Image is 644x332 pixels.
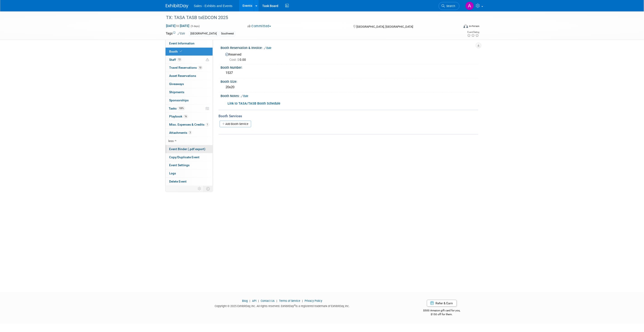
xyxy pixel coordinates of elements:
[169,180,187,183] span: Delete Event
[196,186,204,192] td: Personalize Event Tab Strip
[405,312,478,316] div: $150 off for them.
[166,4,188,8] img: ExhibitDay
[224,84,475,91] div: 20x20
[427,300,457,307] a: Refer & Earn
[464,24,468,28] img: Format-Inperson.png
[469,24,479,28] div: In-Person
[261,299,275,303] a: Contact Us
[224,51,475,62] div: Reserved
[405,306,478,316] div: $500 Amazon gift card for you,
[183,115,188,118] span: 16
[248,299,251,303] span: |
[166,96,213,104] a: Sponsorships
[166,303,399,308] div: Copyright © 2025 ExhibitDay, Inc. All rights reserved. ExhibitDay is a registered trademark of Ex...
[221,93,478,98] div: Booth Notes:
[166,48,213,56] a: Booth
[166,56,213,64] a: Staff13
[275,299,278,303] span: |
[177,58,182,61] span: 13
[169,82,184,86] span: Giveaways
[294,304,296,307] sup: ®
[467,31,479,33] div: Event Rating
[166,24,190,28] span: [DATE] [DATE]
[257,299,260,303] span: |
[188,131,192,134] span: 3
[166,39,213,47] a: Event Information
[175,24,180,28] span: to
[166,72,213,80] a: Asset Reservations
[356,25,413,28] span: [GEOGRAPHIC_DATA], [GEOGRAPHIC_DATA]
[164,14,453,22] div: TX: TASA TASB txEDCON 2025
[166,31,185,36] td: Tags
[169,131,192,134] span: Attachments
[169,115,188,118] span: Playbook
[252,299,256,303] a: API
[169,90,184,94] span: Shipments
[166,129,213,137] a: Attachments3
[166,64,213,72] a: Travel Reservations10
[166,80,213,88] a: Giveaways
[445,4,455,8] span: Search
[166,137,213,145] a: less
[190,25,200,28] span: (5 days)
[246,24,273,29] button: Committed
[169,58,182,61] span: Staff
[169,155,199,159] span: Copy/Duplicate Event
[301,299,304,303] span: |
[180,50,182,53] i: Booth reservation complete
[166,105,213,112] a: Tasks100%
[169,74,196,78] span: Asset Reservations
[220,121,251,127] a: Add Booth Service
[194,4,232,8] span: Sales - Exhibits and Events
[241,95,248,98] a: Edit
[229,58,240,61] span: Cost: $
[206,58,209,62] span: Potential Scheduling Conflict -- at least one attendee is tagged in another overlapping event.
[229,58,248,61] span: 0.00
[166,178,213,186] a: Delete Event
[228,102,280,105] a: Link to TASA/TASB Booth Schedule
[166,161,213,169] a: Event Settings
[206,123,209,126] span: 1
[221,44,478,50] div: Booth Reservation & Invoice:
[169,123,209,126] span: Misc. Expenses & Credits
[279,299,300,303] a: Terms of Service
[169,41,195,45] span: Event Information
[433,24,479,30] div: Event Format
[166,112,213,120] a: Playbook16
[166,153,213,161] a: Copy/Duplicate Event
[169,147,205,151] span: Event Binder (.pdf export)
[168,139,174,143] span: less
[169,163,190,167] span: Event Settings
[204,186,213,192] td: Toggle Event Tabs
[178,107,185,110] span: 100%
[221,78,478,84] div: Booth Size:
[166,169,213,177] a: Logs
[465,2,474,10] img: Albert Martinez
[169,50,183,53] span: Booth
[189,31,218,36] div: [GEOGRAPHIC_DATA]
[220,31,235,36] div: Southwest
[224,69,475,76] div: 1537
[166,121,213,129] a: Misc. Expenses & Credits1
[169,66,202,69] span: Travel Reservations
[178,32,185,35] a: Edit
[439,2,459,10] a: Search
[242,299,248,303] a: Blog
[219,114,478,119] div: Booth Services
[264,46,271,50] a: Edit
[169,98,189,102] span: Sponsorships
[169,171,176,175] span: Logs
[166,88,213,96] a: Shipments
[221,64,478,70] div: Booth Number:
[169,107,185,110] span: Tasks
[198,66,202,69] span: 10
[305,299,322,303] a: Privacy Policy
[166,145,213,153] a: Event Binder (.pdf export)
